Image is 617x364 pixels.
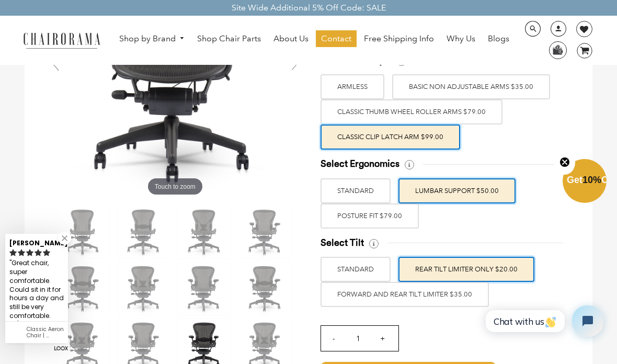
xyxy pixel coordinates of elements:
[9,258,64,339] div: Great chair, super comfortable. Could sit in it for hours a day and still be very comfortable. 10...
[321,158,399,170] span: Select Ergonomics
[321,203,419,229] label: POSTURE FIT $79.00
[441,30,481,47] a: Why Us
[321,257,391,282] label: STANDARD
[57,263,109,315] img: Herman Miller Classic Aeron Chair | Black | Size C - chairorama
[321,326,346,351] input: -
[27,326,64,339] div: Classic Aeron Chair | Black | Size C (Renewed)
[321,282,489,307] label: FORWARD AND REAR TILT LIMITER $35.00
[582,175,601,185] span: 10%
[35,249,42,256] svg: rating icon full
[550,42,566,58] img: WhatsApp_Image_2024-07-12_at_16.23.01.webp
[26,249,33,256] svg: rating icon full
[43,249,50,256] svg: rating icon full
[273,33,308,44] span: About Us
[9,235,64,248] div: [PERSON_NAME]
[398,257,534,282] label: REAR TILT LIMITER ONLY $20.00
[488,33,509,44] span: Blogs
[392,74,550,99] label: BASIC NON ADJUSTABLE ARMS $35.00
[567,175,615,185] span: Get Off
[398,178,516,203] label: LUMBAR SUPPORT $50.00
[321,74,384,99] label: ARMLESS
[57,206,109,258] img: Herman Miller Classic Aeron Chair | Black | Size C - chairorama
[316,30,357,47] a: Contact
[483,30,515,47] a: Blogs
[447,33,475,44] span: Why Us
[321,124,460,150] label: Classic Clip Latch Arm $99.00
[268,30,314,47] a: About Us
[9,249,17,256] svg: rating icon full
[321,237,364,249] span: Select Tilt
[118,206,170,258] img: Herman Miller Classic Aeron Chair | Black | Size C - chairorama
[239,206,291,258] img: Herman Miller Classic Aeron Chair | Black | Size C - chairorama
[563,160,607,204] div: Get10%OffClose teaser
[114,31,190,47] a: Shop by Brand
[18,249,25,256] svg: rating icon full
[178,263,231,315] img: Herman Miller Classic Aeron Chair | Black | Size C - chairorama
[321,33,351,44] span: Contact
[45,64,304,74] a: Touch to zoom
[321,178,391,203] label: STANDARD
[239,263,291,315] img: Herman Miller Classic Aeron Chair | Black | Size C - chairorama
[192,30,266,47] a: Shop Chair Parts
[18,31,105,49] img: chairorama
[359,30,439,47] a: Free Shipping Info
[321,99,502,124] label: Classic Thumb Wheel Roller Arms $79.00
[178,206,231,258] img: Herman Miller Classic Aeron Chair | Black | Size C - chairorama
[554,151,575,175] button: Close teaser
[197,33,261,44] span: Shop Chair Parts
[370,326,395,351] input: +
[474,297,612,346] iframe: Tidio Chat
[110,30,518,50] nav: DesktopNavigation
[118,263,170,315] img: Herman Miller Classic Aeron Chair | Black | Size C - chairorama
[364,33,434,44] span: Free Shipping Info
